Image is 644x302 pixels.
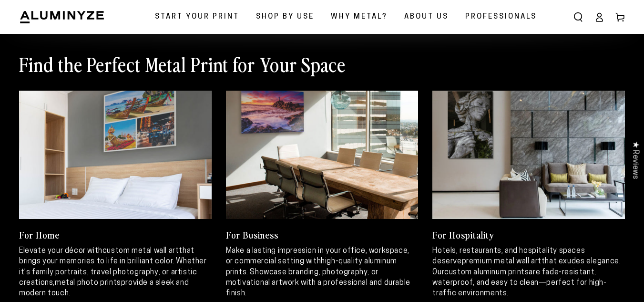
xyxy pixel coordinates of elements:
[444,269,529,276] strong: custom aluminum prints
[462,258,542,265] strong: premium metal wall art
[19,52,346,76] h2: Find the Perfect Metal Print for Your Space
[432,246,625,299] p: Hotels, restaurants, and hospitality spaces deserve that exudes elegance. Our are fade-resistant,...
[568,7,589,28] summary: Search our site
[404,10,449,23] span: About Us
[19,246,212,299] p: Elevate your décor with that brings your memories to life in brilliant color. Whether it’s family...
[324,5,395,29] a: Why Metal?
[155,10,239,23] span: Start Your Print
[331,10,388,23] span: Why Metal?
[226,258,397,276] strong: high-quality aluminum prints
[148,5,246,29] a: Start Your Print
[249,5,321,29] a: Shop By Use
[458,5,544,29] a: Professionals
[465,10,537,23] span: Professionals
[626,134,644,187] div: Click to open Judge.me floating reviews tab
[19,10,105,24] img: Aluminyze
[226,229,419,241] h3: For Business
[256,10,314,23] span: Shop By Use
[102,247,179,255] strong: custom metal wall art
[432,229,625,241] h3: For Hospitality
[397,5,456,29] a: About Us
[226,246,419,299] p: Make a lasting impression in your office, workspace, or commercial setting with . Showcase brandi...
[55,279,121,287] strong: metal photo prints
[19,229,212,241] h3: For Home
